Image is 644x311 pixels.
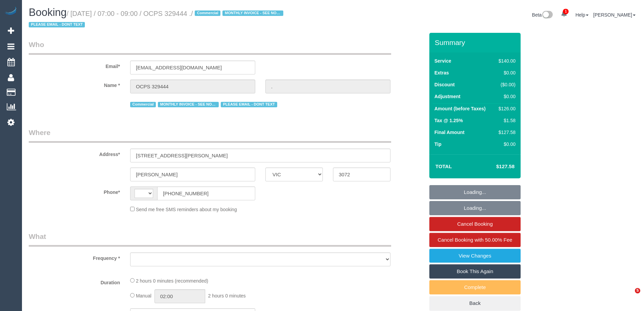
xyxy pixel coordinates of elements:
[434,81,455,88] label: Discount
[29,22,85,27] span: PLEASE EMAIL - DONT TEXT
[24,149,125,158] label: Address*
[438,237,512,243] span: Cancel Booking with 50.00% Fee
[434,105,485,112] label: Amount (before Taxes)
[24,277,125,286] label: Duration
[434,117,463,124] label: Tax @ 1.25%
[157,186,255,200] input: Phone*
[621,288,637,304] iframe: Intercom live chat
[29,10,285,29] small: / [DATE] / 07:00 - 09:00 / OCPS 329444 .
[221,102,277,107] span: PLEASE EMAIL - DONT TEXT
[434,58,451,64] label: Service
[4,7,18,16] img: Automaid Logo
[593,12,636,18] a: [PERSON_NAME]
[29,40,391,55] legend: Who
[333,168,390,181] input: Post Code*
[429,296,521,310] a: Back
[434,141,442,148] label: Tip
[435,163,452,169] strong: Total
[434,69,449,76] label: Extras
[29,128,391,143] legend: Where
[265,80,390,93] input: Last Name*
[429,249,521,263] a: View Changes
[429,217,521,231] a: Cancel Booking
[434,93,460,100] label: Adjustment
[434,129,464,136] label: Final Amount
[496,141,516,148] div: $0.00
[429,233,521,247] a: Cancel Booking with 50.00% Fee
[29,231,391,247] legend: What
[29,6,67,18] span: Booking
[130,168,255,181] input: Suburb*
[496,129,516,136] div: $127.58
[136,278,208,284] span: 2 hours 0 minutes (recommended)
[24,252,125,262] label: Frequency *
[575,12,589,18] a: Help
[158,102,219,107] span: MONTHLY INVOICE - SEE NOTES
[542,11,553,20] img: New interface
[136,207,237,212] span: Send me free SMS reminders about my booking
[496,117,516,124] div: $1.58
[496,81,516,88] div: ($0.00)
[208,293,246,298] span: 2 hours 0 minutes
[429,264,521,279] a: Book This Again
[435,39,517,46] h3: Summary
[496,105,516,112] div: $126.00
[130,80,255,93] input: First Name*
[635,288,640,293] span: 5
[24,61,125,70] label: Email*
[195,10,220,16] span: Commercial
[496,93,516,100] div: $0.00
[130,102,156,107] span: Commercial
[130,61,255,74] input: Email*
[496,69,516,76] div: $0.00
[476,164,515,170] h4: $127.58
[136,293,151,298] span: Manual
[24,186,125,196] label: Phone*
[222,10,283,16] span: MONTHLY INVOICE - SEE NOTES
[24,80,125,89] label: Name *
[532,12,553,18] a: Beta
[557,7,571,22] a: 1
[496,58,516,64] div: $140.00
[563,9,569,14] span: 1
